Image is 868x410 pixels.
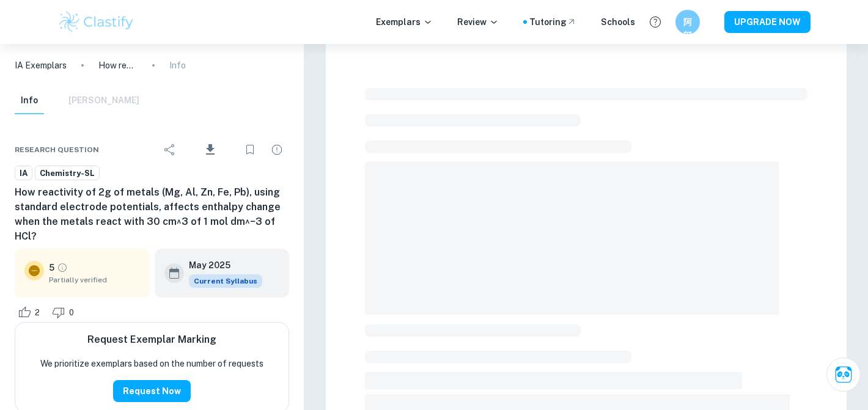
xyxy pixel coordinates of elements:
h6: 阿部 [681,15,695,29]
img: Clastify logo [57,10,135,34]
button: Info [15,87,44,114]
h6: May 2025 [189,258,252,272]
a: Tutoring [529,15,576,29]
a: Chemistry-SL [35,166,100,181]
a: IA [15,166,32,181]
div: Like [15,302,46,322]
p: Info [169,59,186,72]
button: Ask Clai [826,357,861,392]
h6: Request Exemplar Marking [87,332,216,347]
span: Chemistry-SL [35,167,99,180]
div: Share [158,137,182,162]
p: Exemplars [376,15,433,29]
span: 2 [28,307,46,319]
span: IA [15,167,32,180]
p: 5 [49,261,54,274]
h6: How reactivity of 2g of metals (Mg, Al, Zn, Fe, Pb), using standard electrode potentials, affects... [15,185,289,244]
div: Dislike [49,302,81,322]
a: IA Exemplars [15,59,67,72]
span: Partially verified [49,274,140,285]
a: Grade partially verified [57,262,68,273]
a: Schools [601,15,635,29]
p: Review [457,15,499,29]
button: 阿部 [675,10,700,34]
div: Bookmark [238,137,262,162]
span: Current Syllabus [189,274,262,288]
div: This exemplar is based on the current syllabus. Feel free to refer to it for inspiration/ideas wh... [189,274,262,288]
button: UPGRADE NOW [724,11,811,33]
p: How reactivity of 2g of metals (Mg, Al, Zn, Fe, Pb), using standard electrode potentials, affects... [98,59,138,72]
span: 0 [62,307,81,319]
button: Request Now [113,380,191,402]
div: Download [185,134,235,166]
button: Help and Feedback [645,12,666,32]
p: We prioritize exemplars based on the number of requests [40,357,263,370]
span: Research question [15,144,99,155]
div: Report issue [265,137,289,162]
